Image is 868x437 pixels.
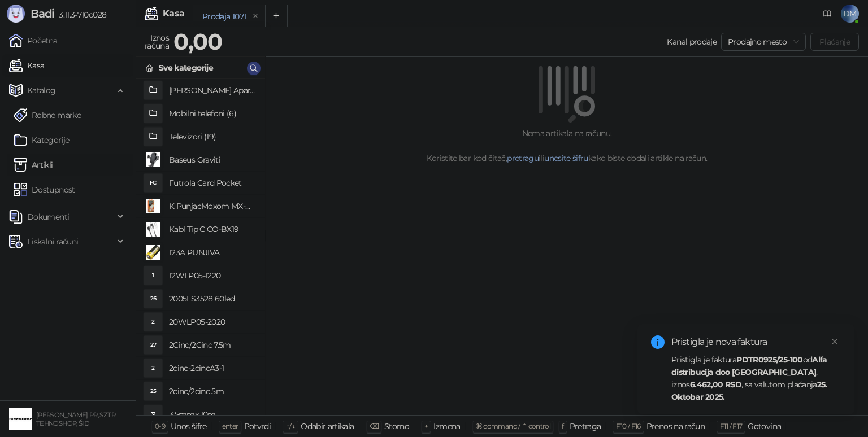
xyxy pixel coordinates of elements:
[9,54,44,77] a: Kasa
[27,230,78,253] span: Fiskalni računi
[667,36,717,48] div: Kanal prodaje
[671,379,827,402] strong: 25. Oktobar 2025.
[222,422,238,430] span: enter
[169,81,256,99] h4: [PERSON_NAME] Aparati (2)
[173,28,222,55] strong: 0,00
[144,382,162,400] div: 25
[671,355,827,377] strong: Alfa distribucija doo [GEOGRAPHIC_DATA]
[7,5,25,23] img: Logo
[169,128,256,146] h4: Televizori (19)
[144,197,162,215] img: Slika
[144,359,162,377] div: 2
[31,7,54,20] span: Badi
[9,29,58,52] a: Početna
[810,33,859,51] button: Plaćanje
[286,422,295,430] span: ↑/↓
[14,129,70,151] a: Kategorije
[14,158,27,172] img: Artikli
[144,174,162,192] div: FC
[144,313,162,331] div: 2
[841,5,859,23] span: DM
[370,422,379,430] span: ⌫
[14,154,53,176] a: ArtikliArtikli
[748,419,781,434] div: Gotovina
[248,11,263,21] button: remove
[36,411,115,427] small: [PERSON_NAME] PR, SZTR TEHNOSHOP, ŠID
[544,153,588,163] a: unesite šifru
[279,127,854,164] div: Nema artikala na računu. Koristite bar kod čitač, ili kako biste dodali artikle na račun.
[144,220,162,238] img: Slika
[244,419,271,434] div: Potvrdi
[169,243,256,261] h4: 123A PUNJIVA
[144,266,162,285] div: 1
[144,336,162,354] div: 27
[671,353,841,403] div: Pristigla je faktura od , iznos , sa valutom plaćanja
[720,422,742,430] span: F11 / F17
[144,151,162,169] img: Slika
[169,405,256,423] h4: 3.5mmx 10m
[155,422,165,430] span: 0-9
[144,243,162,261] img: Slika
[671,335,841,349] div: Pristigla je nova faktura
[142,30,171,53] div: Iznos računa
[616,422,640,430] span: F10 / F16
[14,104,81,126] a: Robne marke
[562,422,563,430] span: f
[828,335,841,348] a: Close
[728,33,799,50] span: Prodajno mesto
[169,104,256,123] h4: Mobilni telefoni (6)
[14,178,75,201] a: Dostupnost
[163,9,184,18] div: Kasa
[169,290,256,308] h4: 2005LS3528 60led
[169,151,256,169] h4: Baseus Graviti
[27,79,56,102] span: Katalog
[169,359,256,377] h4: 2cinc-2cincA3-1
[570,419,601,434] div: Pretraga
[27,206,69,228] span: Dokumenti
[651,335,665,349] span: info-circle
[159,62,213,74] div: Sve kategorije
[202,10,246,23] div: Prodaja 1071
[9,408,32,430] img: 64x64-companyLogo-68805acf-9e22-4a20-bcb3-9756868d3d19.jpeg
[169,336,256,354] h4: 2Cinc/2Cinc 7.5m
[144,405,162,423] div: 31
[265,5,288,27] button: Add tab
[690,379,741,390] strong: 6.462,00 RSD
[136,79,265,415] div: grid
[169,382,256,400] h4: 2cinc/2cinc 5m
[433,419,460,434] div: Izmena
[169,174,256,192] h4: Futrola Card Pocket
[646,419,705,434] div: Prenos na račun
[169,266,256,285] h4: 12WLP05-1220
[171,419,207,434] div: Unos šifre
[169,313,256,331] h4: 20WLP05-2020
[384,419,409,434] div: Storno
[818,5,836,23] a: Dokumentacija
[736,355,802,365] strong: PDTR0925/25-100
[301,419,354,434] div: Odabir artikala
[169,220,256,238] h4: Kabl Tip C CO-BX19
[424,422,428,430] span: +
[169,197,256,215] h4: K PunjacMoxom MX-HC25 PD 20W
[476,422,551,430] span: ⌘ command / ⌃ control
[831,338,839,346] span: close
[54,10,106,20] span: 3.11.3-710c028
[144,290,162,308] div: 26
[507,153,539,163] a: pretragu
